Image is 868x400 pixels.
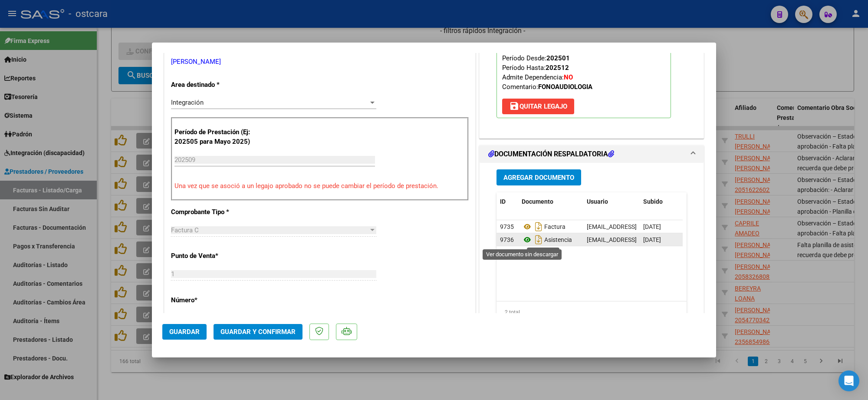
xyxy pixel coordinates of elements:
span: Guardar y Confirmar [220,328,296,336]
span: Agregar Documento [503,174,574,182]
i: Descargar documento [533,220,544,234]
p: Punto de Venta [171,251,260,261]
h1: DOCUMENTACIÓN RESPALDATORIA [488,149,614,159]
p: Período de Prestación (Ej: 202505 para Mayo 2025) [174,127,262,147]
p: Una vez que se asoció a un legajo aprobado no se puede cambiar el período de prestación. [174,181,465,191]
p: Area destinado * [171,80,260,90]
div: Open Intercom Messenger [838,370,859,391]
div: 2 total [496,301,687,323]
span: [DATE] [643,223,661,230]
span: Integración [171,99,204,106]
span: Asistencia [522,236,572,243]
span: Documento [522,198,553,205]
mat-icon: save [509,101,519,111]
span: [DATE] [643,236,661,243]
strong: FONOAUDIOLOGIA [538,83,592,91]
span: Guardar [169,328,200,336]
span: ID [500,198,506,205]
span: Factura C [171,226,199,234]
span: Factura [522,223,566,230]
p: [PERSON_NAME] [171,57,469,67]
div: DOCUMENTACIÓN RESPALDATORIA [480,163,704,343]
span: 9735 [500,223,514,230]
button: Quitar Legajo [502,99,574,114]
button: Guardar [162,324,207,340]
strong: NO [564,73,573,81]
span: [EMAIL_ADDRESS][DOMAIN_NAME] - - [PERSON_NAME] [587,236,737,243]
span: [EMAIL_ADDRESS][DOMAIN_NAME] - - [PERSON_NAME] [587,223,737,230]
span: 9736 [500,236,514,243]
datatable-header-cell: Subido [640,192,683,211]
mat-expansion-panel-header: DOCUMENTACIÓN RESPALDATORIA [480,145,704,163]
span: Usuario [587,198,608,205]
p: Comprobante Tipo * [171,207,260,217]
span: Subido [643,198,663,205]
i: Descargar documento [533,233,544,247]
datatable-header-cell: ID [496,192,518,211]
span: Comentario: [502,83,592,91]
strong: 202501 [546,54,570,62]
span: Quitar Legajo [509,102,567,110]
datatable-header-cell: Usuario [583,192,640,211]
p: Número [171,295,260,305]
datatable-header-cell: Documento [518,192,583,211]
button: Agregar Documento [496,169,581,185]
p: Legajo preaprobado para Período de Prestación: [496,3,671,118]
button: Guardar y Confirmar [214,324,302,340]
strong: 202512 [546,64,569,72]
